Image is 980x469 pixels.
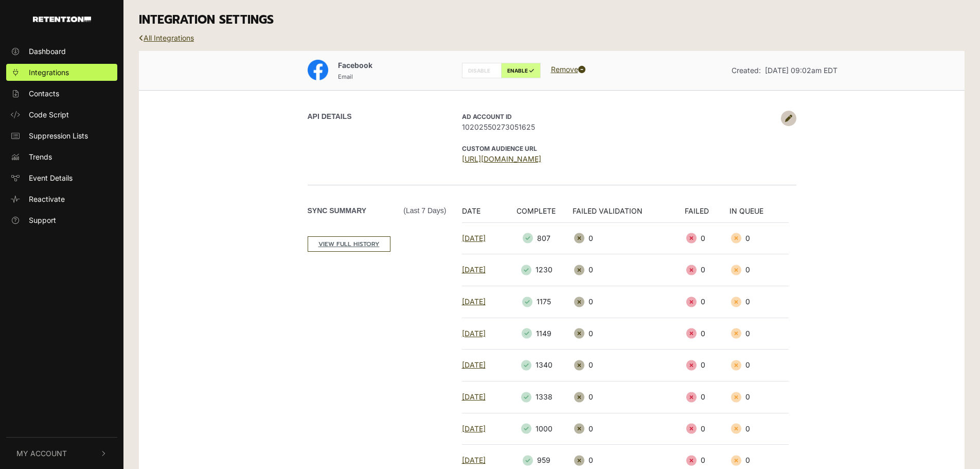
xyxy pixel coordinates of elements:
button: My Account [6,438,117,469]
td: 1338 [506,381,573,413]
td: 0 [729,222,789,254]
strong: CUSTOM AUDIENCE URL [462,145,537,152]
strong: AD Account ID [462,113,512,120]
span: Suppression Lists [29,130,88,141]
span: Trends [29,151,52,162]
span: (Last 7 days) [403,205,446,216]
a: Remove [551,65,585,74]
td: 0 [573,381,685,413]
td: 0 [729,318,789,350]
label: ENABLE [501,63,541,78]
td: 1230 [506,254,573,286]
td: 807 [506,222,573,254]
a: Suppression Lists [6,127,117,144]
span: Contacts [29,88,59,99]
a: [DATE] [462,234,486,242]
a: All Integrations [139,33,194,42]
th: FAILED VALIDATION [573,205,685,223]
a: VIEW FULL HISTORY [308,236,390,252]
td: 0 [573,318,685,350]
a: Dashboard [6,43,117,60]
td: 0 [573,254,685,286]
a: [DATE] [462,424,486,433]
td: 0 [685,413,729,445]
td: 0 [685,381,729,413]
span: Facebook [338,61,372,70]
td: 0 [729,413,789,445]
td: 0 [573,222,685,254]
span: My Account [16,448,67,459]
img: Retention.com [33,16,91,22]
h3: INTEGRATION SETTINGS [139,13,965,27]
td: 1175 [506,286,573,318]
td: 0 [729,286,789,318]
td: 0 [685,222,729,254]
a: [DATE] [462,265,486,274]
td: 0 [573,286,685,318]
label: Sync Summary [308,205,447,216]
span: [DATE] 09:02am EDT [765,66,838,75]
td: 0 [573,413,685,445]
a: [DATE] [462,456,486,464]
a: Trends [6,148,117,165]
td: 0 [685,350,729,381]
a: Event Details [6,169,117,186]
a: Code Script [6,106,117,123]
small: Email [338,73,353,80]
a: Support [6,212,117,229]
a: Contacts [6,85,117,102]
a: [DATE] [462,392,486,401]
img: Facebook [308,60,328,80]
td: 0 [685,318,729,350]
td: 0 [685,254,729,286]
td: 0 [729,350,789,381]
span: Code Script [29,109,69,120]
a: [URL][DOMAIN_NAME] [462,154,541,163]
label: API DETAILS [308,111,352,122]
th: IN QUEUE [729,205,789,223]
a: Integrations [6,64,117,81]
span: Reactivate [29,194,65,204]
td: 0 [685,286,729,318]
th: COMPLETE [506,205,573,223]
a: [DATE] [462,297,486,306]
td: 1149 [506,318,573,350]
th: DATE [462,205,506,223]
td: 0 [573,350,685,381]
span: Dashboard [29,46,66,57]
span: Integrations [29,67,69,78]
label: DISABLE [462,63,502,78]
a: [DATE] [462,329,486,338]
td: 0 [729,254,789,286]
a: [DATE] [462,360,486,369]
td: 1000 [506,413,573,445]
th: FAILED [685,205,729,223]
span: Created: [732,66,761,75]
span: 10202550273051625 [462,121,776,132]
a: Reactivate [6,190,117,207]
td: 1340 [506,350,573,381]
span: Support [29,215,56,225]
span: Event Details [29,172,73,183]
td: 0 [729,381,789,413]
